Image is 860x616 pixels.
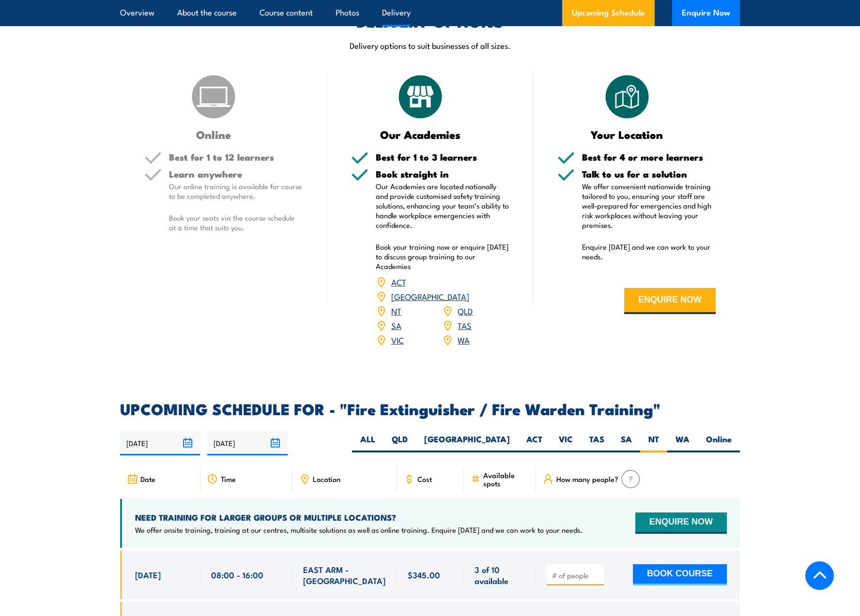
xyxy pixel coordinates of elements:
[635,512,727,534] button: ENQUIRE NOW
[417,475,432,483] span: Cost
[169,213,303,232] p: Book your seats via the course schedule at a time that suits you.
[169,181,303,201] p: Our online training is available for course to be completed anywhere.
[356,14,504,28] h2: DELIVERY OPTIONS
[582,169,716,179] h5: Talk to us for a solution
[120,431,200,455] input: From date
[391,334,404,346] a: VIC
[582,181,716,230] p: We offer convenient nationwide training tailored to you, ensuring your staff are well-prepared fo...
[667,434,698,452] label: WA
[408,569,440,580] span: $345.00
[211,569,263,580] span: 08:00 - 16:00
[613,434,640,452] label: SA
[475,564,525,586] span: 3 of 10 available
[376,242,509,271] p: Book your training now or enquire [DATE] to discuss group training to our Academies
[120,40,740,51] p: Delivery options to suit businesses of all sizes.
[698,434,740,452] label: Online
[140,475,155,483] span: Date
[135,569,161,580] span: [DATE]
[135,512,583,523] h4: NEED TRAINING FOR LARGER GROUPS OR MULTIPLE LOCATIONS?
[458,319,472,331] a: TAS
[556,475,618,483] span: How many people?
[581,434,613,452] label: TAS
[376,181,509,230] p: Our Academies are located nationally and provide customised safety training solutions, enhancing ...
[416,434,518,452] label: [GEOGRAPHIC_DATA]
[376,152,509,162] h5: Best for 1 to 3 learners
[303,564,386,586] span: EAST ARM - [GEOGRAPHIC_DATA]
[582,152,716,162] h5: Best for 4 or more learners
[640,434,667,452] label: NT
[169,152,303,162] h5: Best for 1 to 12 learners
[391,290,469,302] a: [GEOGRAPHIC_DATA]
[552,571,600,580] input: # of people
[135,525,583,535] p: We offer onsite training, training at our centres, multisite solutions as well as online training...
[144,129,283,140] h3: Online
[518,434,551,452] label: ACT
[624,288,716,314] button: ENQUIRE NOW
[120,402,740,415] h2: UPCOMING SCHEDULE FOR - "Fire Extinguisher / Fire Warden Training"
[391,276,406,287] a: ACT
[391,305,401,316] a: NT
[557,129,696,140] h3: Your Location
[352,434,384,452] label: ALL
[384,434,416,452] label: QLD
[221,475,236,483] span: Time
[633,564,727,586] button: BOOK COURSE
[313,475,340,483] span: Location
[376,169,509,179] h5: Book straight in
[207,431,287,455] input: To date
[551,434,581,452] label: VIC
[458,334,470,346] a: WA
[351,129,490,140] h3: Our Academies
[582,242,716,261] p: Enquire [DATE] and we can work to your needs.
[483,471,529,487] span: Available spots
[458,305,473,316] a: QLD
[169,169,303,179] h5: Learn anywhere
[391,319,401,331] a: SA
